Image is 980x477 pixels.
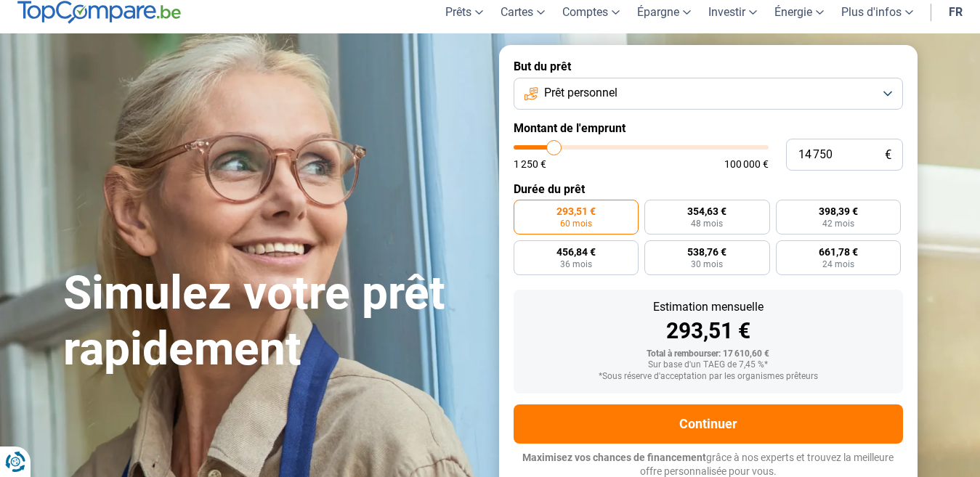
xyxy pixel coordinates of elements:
span: 538,76 € [687,247,726,257]
span: 293,51 € [556,206,596,216]
span: 354,63 € [687,206,726,216]
div: *Sous réserve d'acceptation par les organismes prêteurs [525,372,891,382]
div: Total à rembourser: 17 610,60 € [525,349,891,359]
span: 60 mois [560,219,592,228]
span: 24 mois [822,260,854,269]
h1: Simulez votre prêt rapidement [63,266,482,378]
img: TopCompare [17,1,181,24]
span: 42 mois [822,219,854,228]
span: 100 000 € [724,159,769,169]
button: Prêt personnel [514,78,903,110]
div: Estimation mensuelle [525,301,891,313]
button: Continuer [514,404,903,444]
label: But du prêt [514,60,903,73]
span: € [885,149,891,161]
div: 293,51 € [525,320,891,342]
span: 30 mois [691,260,723,269]
span: 456,84 € [556,247,596,257]
span: 1 250 € [514,159,546,169]
span: Maximisez vos chances de financement [522,452,706,463]
span: 48 mois [691,219,723,228]
label: Montant de l'emprunt [514,121,903,135]
span: 398,39 € [819,206,858,216]
span: 661,78 € [819,247,858,257]
label: Durée du prêt [514,182,903,196]
div: Sur base d'un TAEG de 7,45 %* [525,360,891,370]
span: 36 mois [560,260,592,269]
span: Prêt personnel [544,85,617,101]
